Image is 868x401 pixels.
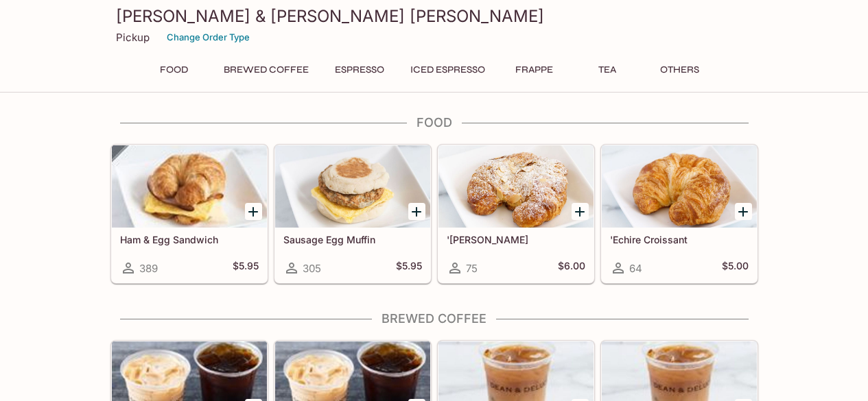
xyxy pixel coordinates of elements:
[558,260,585,276] h5: $6.00
[216,60,316,80] button: Brewed Coffee
[629,262,642,275] span: 64
[504,60,565,80] button: Frappe
[143,60,205,80] button: Food
[572,203,589,220] button: Add 'Echire Almond Croissant
[303,262,321,275] span: 305
[610,234,749,245] h5: 'Echire Croissant
[116,31,150,44] p: Pickup
[120,234,259,245] h5: Ham & Egg Sandwich
[139,262,158,275] span: 389
[275,145,430,228] div: Sausage Egg Muffin
[438,145,594,283] a: '[PERSON_NAME]75$6.00
[735,203,752,220] button: Add 'Echire Croissant
[396,260,422,276] h5: $5.95
[245,203,262,220] button: Add Ham & Egg Sandwich
[602,145,757,228] div: 'Echire Croissant
[274,145,431,283] a: Sausage Egg Muffin305$5.95
[112,145,267,228] div: Ham & Egg Sandwich
[110,311,758,326] h4: Brewed Coffee
[110,115,758,130] h4: Food
[403,60,493,80] button: Iced Espresso
[576,60,638,80] button: Tea
[447,234,585,245] h5: '[PERSON_NAME]
[116,5,753,27] h3: [PERSON_NAME] & [PERSON_NAME] [PERSON_NAME]
[408,203,425,220] button: Add Sausage Egg Muffin
[283,234,422,245] h5: Sausage Egg Muffin
[466,262,478,275] span: 75
[233,260,259,276] h5: $5.95
[111,145,268,283] a: Ham & Egg Sandwich389$5.95
[649,60,711,80] button: Others
[438,145,594,228] div: 'Echire Almond Croissant
[161,27,256,48] button: Change Order Type
[722,260,749,276] h5: $5.00
[327,60,392,80] button: Espresso
[601,145,758,283] a: 'Echire Croissant64$5.00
